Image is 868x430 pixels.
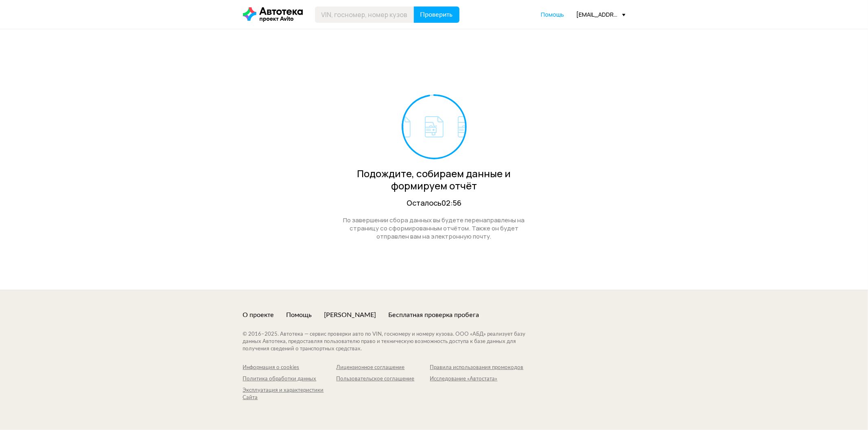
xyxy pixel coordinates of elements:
[541,11,564,19] a: Помощь
[337,364,430,371] a: Лицензионное соглашение
[243,387,337,402] a: Эксплуатация и характеристики Сайта
[324,311,376,319] a: [PERSON_NAME]
[243,311,274,319] a: О проекте
[414,7,459,23] button: Проверить
[243,331,542,353] div: © 2016– 2025 . Автотека — сервис проверки авто по VIN, госномеру и номеру кузова. ООО «АБД» реали...
[430,376,524,383] a: Исследование «Автостата»
[286,311,312,319] a: Помощь
[420,11,453,18] span: Проверить
[337,376,430,383] a: Пользовательское соглашение
[335,167,534,192] div: Подождите, собираем данные и формируем отчёт
[335,216,534,241] div: По завершении сбора данных вы будете перенаправлены на страницу со сформированным отчётом. Также ...
[243,376,337,383] a: Политика обработки данных
[335,198,534,208] div: Осталось 02:56
[389,311,479,319] a: Бесплатная проверка пробега
[430,364,524,371] a: Правила использования промокодов
[243,364,337,371] a: Информация о cookies
[577,11,625,18] div: [EMAIL_ADDRESS][DOMAIN_NAME]
[315,7,414,23] input: VIN, госномер, номер кузова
